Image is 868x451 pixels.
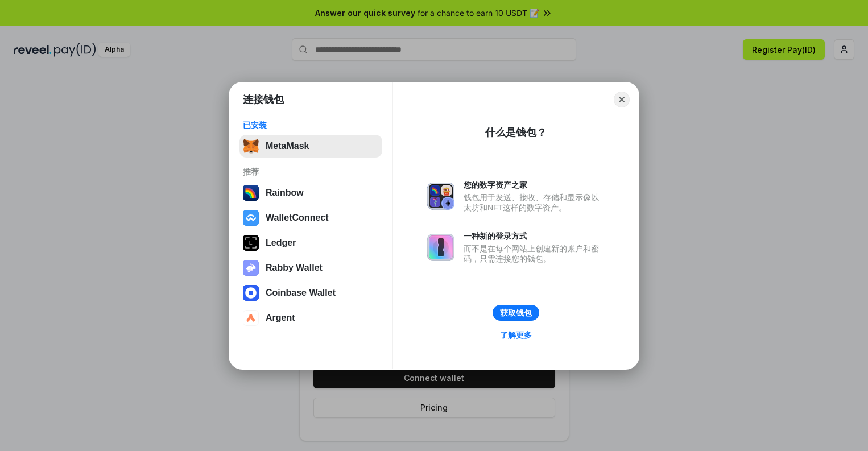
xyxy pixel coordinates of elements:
img: svg+xml,%3Csvg%20xmlns%3D%22http%3A%2F%2Fwww.w3.org%2F2000%2Fsvg%22%20fill%3D%22none%22%20viewBox... [427,183,454,210]
div: 推荐 [243,167,379,177]
img: svg+xml,%3Csvg%20xmlns%3D%22http%3A%2F%2Fwww.w3.org%2F2000%2Fsvg%22%20fill%3D%22none%22%20viewBox... [243,260,259,276]
div: 什么是钱包？ [485,126,547,139]
button: 获取钱包 [493,305,539,321]
img: svg+xml,%3Csvg%20width%3D%22120%22%20height%3D%22120%22%20viewBox%3D%220%200%20120%20120%22%20fil... [243,185,259,201]
div: 一种新的登录方式 [464,231,605,241]
button: Argent [239,307,382,329]
button: Rainbow [239,181,382,204]
img: svg+xml,%3Csvg%20xmlns%3D%22http%3A%2F%2Fwww.w3.org%2F2000%2Fsvg%22%20width%3D%2228%22%20height%3... [243,235,259,251]
img: svg+xml,%3Csvg%20xmlns%3D%22http%3A%2F%2Fwww.w3.org%2F2000%2Fsvg%22%20fill%3D%22none%22%20viewBox... [427,234,454,261]
button: Coinbase Wallet [239,282,382,304]
img: svg+xml,%3Csvg%20fill%3D%22none%22%20height%3D%2233%22%20viewBox%3D%220%200%2035%2033%22%20width%... [243,138,259,154]
div: Argent [266,313,295,323]
a: 了解更多 [493,328,539,342]
div: 您的数字资产之家 [464,180,605,190]
div: 已安装 [243,120,379,130]
button: WalletConnect [239,206,382,229]
button: Rabby Wallet [239,256,382,279]
div: Coinbase Wallet [266,288,336,298]
div: 而不是在每个网站上创建新的账户和密码，只需连接您的钱包。 [464,243,605,264]
button: MetaMask [239,135,382,158]
h1: 连接钱包 [243,93,284,106]
div: 获取钱包 [500,308,532,318]
div: Rainbow [266,188,304,198]
img: svg+xml,%3Csvg%20width%3D%2228%22%20height%3D%2228%22%20viewBox%3D%220%200%2028%2028%22%20fill%3D... [243,285,259,301]
div: WalletConnect [266,213,329,223]
div: 了解更多 [500,330,532,340]
img: svg+xml,%3Csvg%20width%3D%2228%22%20height%3D%2228%22%20viewBox%3D%220%200%2028%2028%22%20fill%3D... [243,310,259,326]
button: Ledger [239,231,382,254]
div: MetaMask [266,141,309,151]
div: 钱包用于发送、接收、存储和显示像以太坊和NFT这样的数字资产。 [464,192,605,213]
div: Ledger [266,238,296,248]
div: Rabby Wallet [266,263,323,273]
img: svg+xml,%3Csvg%20width%3D%2228%22%20height%3D%2228%22%20viewBox%3D%220%200%2028%2028%22%20fill%3D... [243,210,259,226]
button: Close [614,92,630,107]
